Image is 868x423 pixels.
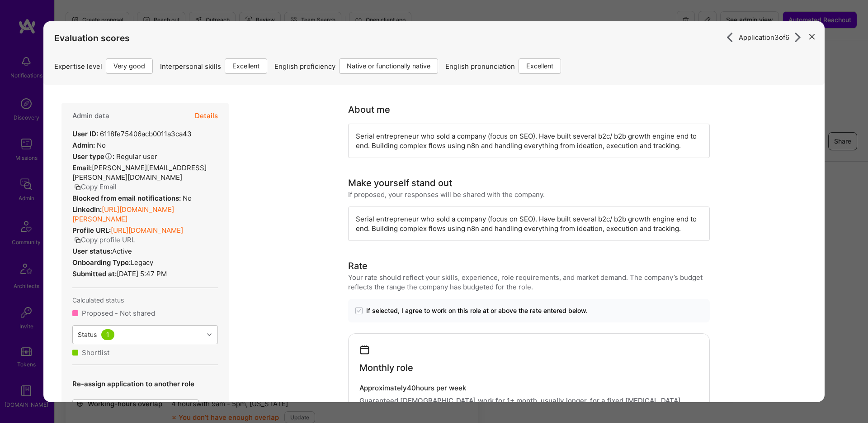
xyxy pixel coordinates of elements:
a: [URL][DOMAIN_NAME] [111,226,183,235]
span: [DATE] 5:47 PM [117,269,167,278]
strong: LinkedIn: [72,205,102,214]
h4: Admin data [72,112,109,120]
strong: User ID: [72,130,98,138]
div: Shortlist [82,348,109,357]
a: [URL][DOMAIN_NAME][PERSON_NAME] [72,205,174,223]
div: No [72,193,192,203]
i: icon Chevron [207,332,212,337]
i: icon ArrowRight [725,32,735,43]
i: icon Copy [74,184,81,191]
i: Help [104,152,113,160]
span: legacy [131,258,153,267]
h4: Monthly role [359,362,413,373]
span: [PERSON_NAME][EMAIL_ADDRESS][PERSON_NAME][DOMAIN_NAME] [72,163,207,182]
div: Make yourself stand out [348,176,452,190]
span: If selected, I agree to work on this role at or above the rate entered below. [366,306,588,315]
div: If proposed, your responses will be shared with the company. [348,190,545,199]
div: Regular user [72,152,157,161]
button: Copy profile URL [74,235,135,245]
strong: Email: [72,163,92,172]
span: Interpersonal skills [160,61,221,71]
strong: Submitted at: [72,269,117,278]
span: Application 3 of 6 [739,32,789,42]
i: icon Calendar [359,345,370,355]
div: 6118fe75406acb0011a3ca43 [72,129,192,139]
p: Re-assign application to another role [72,379,199,389]
span: Expertise level [54,61,102,71]
div: Excellent [225,58,267,74]
div: Serial entrepreneur who sold a company (focus on SEO). Have built several b2c/ b2b growth engine ... [348,207,710,241]
div: modal [43,21,825,402]
i: icon Copy [74,237,81,244]
h4: Evaluation scores [54,33,814,43]
strong: Onboarding Type: [72,258,131,267]
strong: User status: [72,247,112,255]
div: Status [78,330,97,339]
span: English pronunciation [445,61,515,71]
strong: Profile URL: [72,226,111,235]
span: Active [112,247,132,255]
i: icon ArrowRight [793,32,803,43]
strong: User type : [72,152,114,161]
button: Details [195,103,218,129]
strong: Blocked from email notifications: [72,194,183,202]
div: No [72,140,106,150]
div: Native or functionally native [339,58,438,74]
div: Very good [106,58,153,74]
span: English proficiency [274,61,335,71]
strong: Admin: [72,141,95,149]
div: Excellent [519,58,561,74]
div: Serial entrepreneur who sold a company (focus on SEO). Have built several b2c/ b2b growth engine ... [348,124,710,158]
div: Rate [348,259,368,273]
button: Copy Email [74,182,117,192]
i: icon Close [809,34,815,39]
div: 1 [101,329,114,340]
div: Your rate should reflect your skills, experience, role requirements, and market demand. The compa... [348,273,710,292]
div: Proposed - Not shared [82,308,155,318]
h4: Approximately 40 hours per week [359,384,698,392]
span: Calculated status [72,295,124,305]
p: Guaranteed [DEMOGRAPHIC_DATA] work for 1+ month, usually longer, for a fixed [MEDICAL_DATA]. [359,395,698,414]
div: About me [348,103,390,116]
